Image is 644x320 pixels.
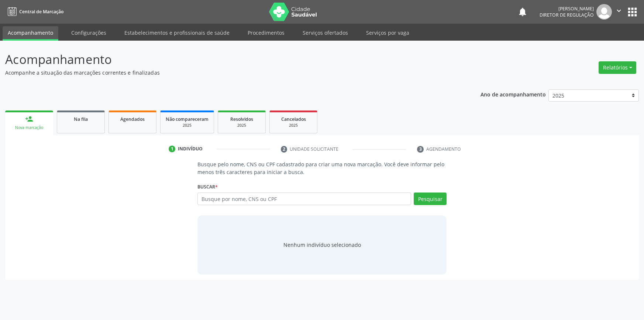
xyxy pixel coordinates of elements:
button: Pesquisar [414,193,447,205]
div: Indivíduo [178,146,203,152]
button: apps [626,6,639,18]
button:  [612,4,626,20]
a: Serviços por vaga [361,26,414,39]
span: Cancelados [281,116,306,122]
div: 1 [169,146,175,152]
div: 2025 [223,123,260,128]
a: Serviços ofertados [297,26,353,39]
button: notifications [517,7,528,17]
span: Diretor de regulação [540,12,594,18]
label: Buscar [197,181,218,193]
input: Busque por nome, CNS ou CPF [197,193,411,205]
span: Na fila [74,116,88,122]
img: img [596,4,612,20]
a: Acompanhamento [3,26,58,41]
span: Não compareceram [166,116,209,122]
p: Acompanhe a situação das marcações correntes e finalizadas [5,69,449,76]
div: Nova marcação [10,125,48,130]
button: Relatórios [599,61,636,74]
div: [PERSON_NAME] [540,6,594,12]
a: Configurações [66,26,111,39]
span: Resolvidos [230,116,253,122]
span: Central de Marcação [19,8,63,15]
i:  [615,7,623,15]
p: Acompanhamento [5,50,449,69]
div: person_add [25,115,33,123]
div: Nenhum indivíduo selecionado [283,241,361,249]
p: Busque pelo nome, CNS ou CPF cadastrado para criar uma nova marcação. Você deve informar pelo men... [197,160,447,176]
a: Procedimentos [242,26,290,39]
p: Ano de acompanhamento [481,89,546,99]
a: Central de Marcação [5,6,63,18]
div: 2025 [166,123,209,128]
div: 2025 [275,123,312,128]
span: Agendados [120,116,145,122]
a: Estabelecimentos e profissionais de saúde [119,26,235,39]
